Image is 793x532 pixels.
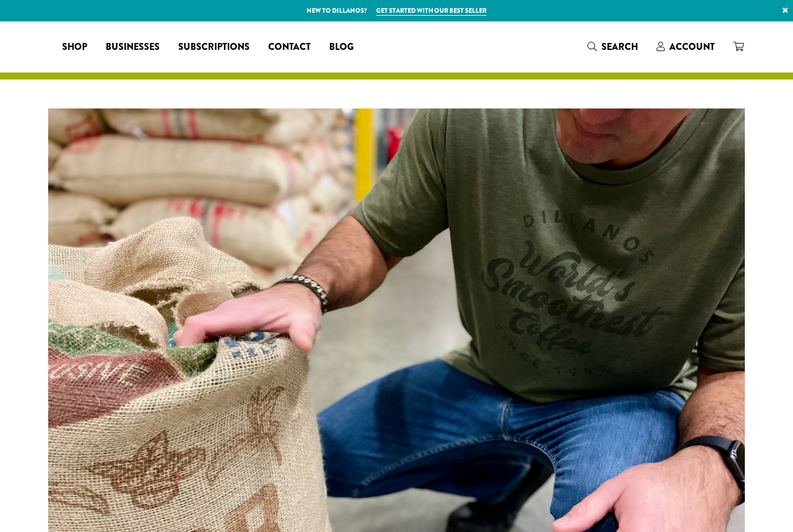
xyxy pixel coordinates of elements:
[578,37,647,56] a: Search
[329,40,354,55] span: Blog
[268,40,311,55] span: Contact
[62,40,87,55] span: Shop
[53,38,96,56] a: Shop
[669,40,715,53] span: Account
[106,40,160,55] span: Businesses
[178,40,250,55] span: Subscriptions
[376,6,486,16] a: Get started with our best seller
[601,40,638,53] span: Search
